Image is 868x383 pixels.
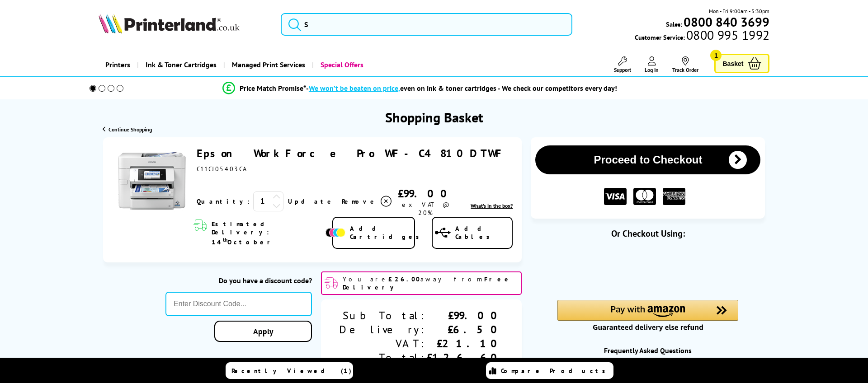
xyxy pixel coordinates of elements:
[165,276,312,285] div: Do you have a discount code?
[471,202,513,209] a: lnk_inthebox
[226,362,353,379] a: Recently Viewed (1)
[118,147,186,215] img: Epson WorkForce Pro WF-C4810DTWF
[240,84,306,93] span: Price Match Promise*
[633,188,656,206] img: MASTER CARD
[281,13,572,36] input: S
[645,56,659,73] a: Log In
[108,126,152,133] span: Continue Shopping
[197,197,250,206] span: Quantity:
[343,275,512,291] b: Free Delivery
[614,56,631,73] a: Support
[343,275,518,291] span: You are away from
[427,308,504,322] div: £99.00
[342,195,393,208] a: Delete item from your basket
[427,322,504,336] div: £6.50
[393,187,458,201] div: £99.00
[557,254,738,285] iframe: PayPal
[325,228,345,237] img: Add Cartridges
[471,202,513,209] span: What's in the box?
[214,321,312,342] a: Apply
[710,50,722,61] span: 1
[714,54,769,73] a: Basket 1
[635,31,769,42] span: Customer Service:
[666,20,682,28] span: Sales:
[722,57,743,70] span: Basket
[288,197,335,206] a: Update
[342,197,377,206] span: Remove
[99,14,240,33] img: Printerland Logo
[339,308,427,322] div: Sub Total:
[146,53,217,76] span: Ink & Toner Cartridges
[427,336,504,350] div: £21.10
[197,146,507,160] a: Epson WorkForce Pro WF-C4810DTWF
[99,53,137,76] a: Printers
[339,350,427,364] div: Total:
[388,275,420,283] b: £26.00
[309,84,400,93] span: We won’t be beaten on price,
[99,14,269,35] a: Printerland Logo
[535,145,760,174] button: Proceed to Checkout
[306,84,617,93] div: - even on ink & toner cartridges - We check our competitors every day!
[685,31,769,39] span: 0800 995 1992
[531,228,765,239] div: Or Checkout Using:
[165,292,312,316] input: Enter Discount Code...
[663,188,685,206] img: American Express
[427,350,504,364] div: £126.60
[709,7,769,15] span: Mon - Fri 9:00am - 5:30pm
[231,367,352,375] span: Recently Viewed (1)
[486,362,613,379] a: Compare Products
[402,201,449,217] span: ex VAT @ 20%
[339,336,427,350] div: VAT:
[223,53,312,76] a: Managed Print Services
[103,126,152,133] a: Continue Shopping
[501,367,610,375] span: Compare Products
[684,14,769,30] b: 0800 840 3699
[77,80,763,96] li: modal_Promise
[672,56,698,73] a: Track Order
[212,220,323,246] span: Estimated Delivery: 14 October
[645,66,659,73] span: Log In
[385,108,483,126] h1: Shopping Basket
[682,18,769,26] a: 0800 840 3699
[455,224,512,241] span: Add Cables
[197,165,246,173] span: C11CJ05403CA
[339,322,427,336] div: Delivery:
[531,346,765,355] div: Frequently Asked Questions
[350,224,424,241] span: Add Cartridges
[137,53,223,76] a: Ink & Toner Cartridges
[312,53,370,76] a: Special Offers
[604,188,627,206] img: VISA
[614,66,631,73] span: Support
[557,300,738,332] div: Amazon Pay - Use your Amazon account
[223,236,227,243] sup: th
